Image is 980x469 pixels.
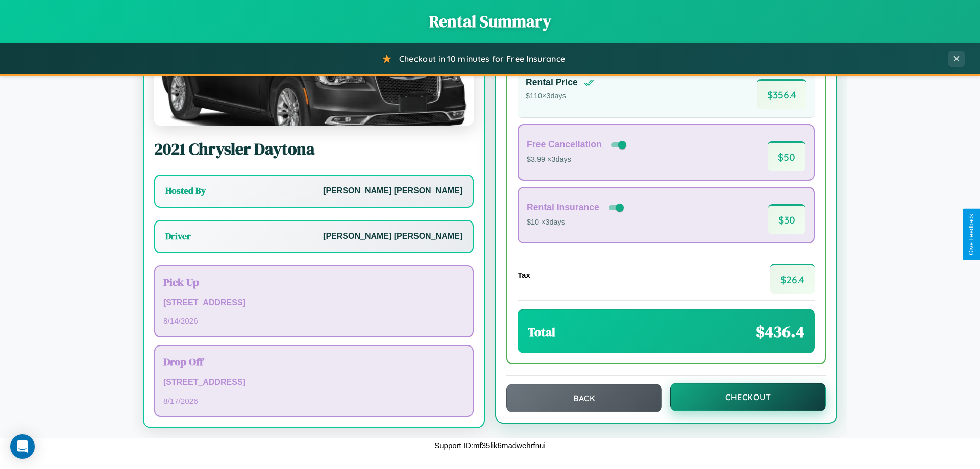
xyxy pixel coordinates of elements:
span: $ 356.4 [757,79,806,109]
h3: Drop Off [163,354,464,369]
p: [STREET_ADDRESS] [163,375,464,390]
button: Checkout [670,383,826,411]
div: Give Feedback [968,214,975,255]
p: [PERSON_NAME] [PERSON_NAME] [323,184,462,199]
p: $10 × 3 days [527,216,626,229]
p: [PERSON_NAME] [PERSON_NAME] [323,229,462,244]
span: $ 26.4 [770,264,815,294]
h1: Rental Summary [10,10,970,33]
p: Support ID: mf35lik6madwehrfnui [434,438,546,452]
span: $ 436.4 [756,320,804,343]
p: 8 / 17 / 2026 [163,394,464,408]
h2: 2021 Chrysler Daytona [154,138,474,160]
h4: Free Cancellation [527,139,602,150]
p: $3.99 × 3 days [527,153,628,166]
div: Open Intercom Messenger [10,434,35,459]
span: $ 30 [768,204,805,234]
h4: Tax [518,270,530,279]
h3: Driver [165,230,191,242]
button: Back [506,384,662,412]
h3: Hosted By [165,185,206,197]
span: Checkout in 10 minutes for Free Insurance [399,54,565,64]
h3: Total [528,324,555,340]
p: $ 110 × 3 days [526,90,594,103]
h4: Rental Insurance [527,202,599,213]
h4: Rental Price [526,77,578,88]
h3: Pick Up [163,275,464,289]
p: [STREET_ADDRESS] [163,295,464,310]
span: $ 50 [768,141,805,171]
p: 8 / 14 / 2026 [163,314,464,328]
